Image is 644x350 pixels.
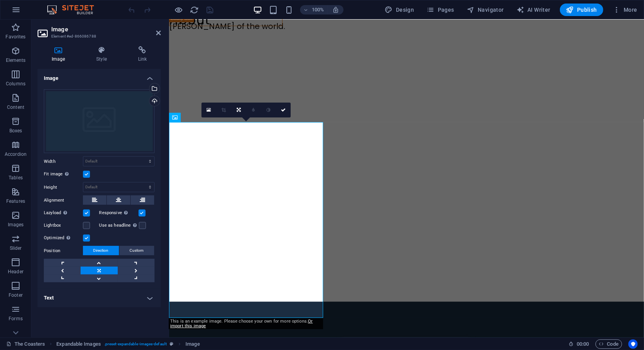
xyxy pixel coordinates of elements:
label: Optimized [44,233,83,243]
h4: Link [124,46,161,63]
button: Navigator [464,4,507,16]
h4: Style [82,46,124,63]
p: Content [7,104,24,110]
label: Responsive [99,208,139,218]
h4: Text [38,289,161,307]
img: Editor Logo [45,5,104,14]
a: Blur [246,103,261,117]
span: Custom [130,246,144,255]
h3: Element #ed-866086788 [51,33,145,40]
span: Click to select. Double-click to edit [185,339,200,349]
span: Navigator [467,6,504,14]
p: Elements [6,57,26,63]
button: Code [595,339,622,349]
span: Code [599,339,619,349]
a: Or import this image [170,319,313,328]
a: Click to cancel selection. Double-click to open Pages [6,339,45,349]
p: Boxes [9,128,22,134]
label: Height [44,185,83,189]
button: Publish [560,4,603,16]
p: Columns [6,81,25,87]
h2: Image [51,26,161,33]
a: Confirm ( Ctrl ⏎ ) [276,103,291,117]
span: Pages [426,6,454,14]
span: More [613,6,637,14]
span: Design [385,6,414,14]
label: Use as headline [99,221,139,230]
span: AI Writer [516,6,550,14]
p: Header [8,269,23,275]
p: Footer [9,292,23,298]
i: This element is a customizable preset [170,342,173,346]
h6: Session time [568,339,589,349]
div: This is an example image. Please choose your own for more options. [169,318,323,329]
button: More [610,4,640,16]
button: Click here to leave preview mode and continue editing [174,5,183,14]
p: Forms [9,316,23,322]
label: Position [44,246,83,256]
a: Crop mode [216,103,231,117]
label: Lightbox [44,221,83,230]
button: Design [382,4,417,16]
button: Direction [83,246,119,255]
button: 100% [300,5,328,14]
label: Alignment [44,196,83,205]
button: Pages [423,4,457,16]
h4: Image [38,69,161,83]
a: Change orientation [231,103,246,117]
label: Lazyload [44,208,83,218]
button: reload [190,5,199,14]
span: : [582,341,583,347]
span: Click to select. Double-click to edit [56,339,101,349]
a: Greyscale [261,103,276,117]
nav: breadcrumb [56,339,200,349]
h4: Image [38,46,82,63]
button: Usercentrics [628,339,638,349]
label: Width [44,159,83,164]
p: Slider [10,245,22,251]
p: Accordion [5,151,27,157]
span: 00 00 [577,339,589,349]
h6: 100% [312,5,324,14]
p: Images [8,222,24,228]
div: Design (Ctrl+Alt+Y) [382,4,417,16]
button: Custom [119,246,154,255]
i: Reload page [190,5,199,14]
span: . preset-expandable-images-default [104,339,167,349]
p: Tables [9,175,23,181]
div: background-image-tLhSamNCTiENvK5o5yqLLA.jpg [44,89,155,153]
p: Favorites [5,34,25,40]
button: AI Writer [513,4,554,16]
span: Direction [94,246,109,255]
p: Features [6,198,25,204]
label: Fit image [44,170,83,179]
span: Publish [566,6,597,14]
a: Select files from the file manager, stock photos, or upload file(s) [201,103,216,117]
i: On resize automatically adjust zoom level to fit chosen device. [332,6,339,13]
